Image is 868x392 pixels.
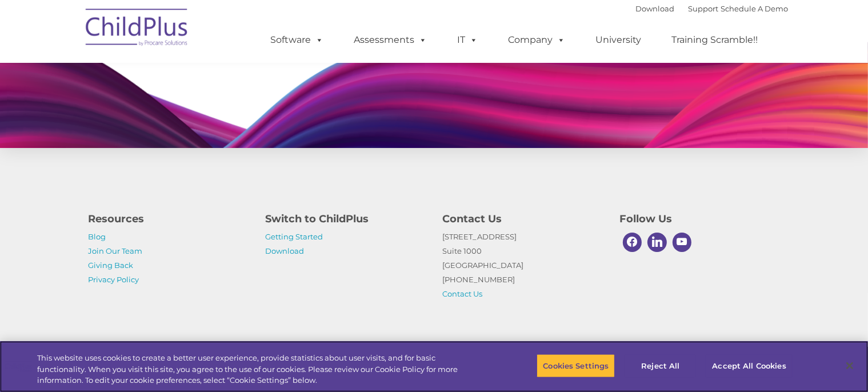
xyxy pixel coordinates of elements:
h4: Resources [89,211,249,227]
a: Youtube [670,230,695,255]
img: ChildPlus by Procare Solutions [80,1,194,58]
font: | [636,4,789,13]
a: Giving Back [89,261,134,270]
p: [STREET_ADDRESS] Suite 1000 [GEOGRAPHIC_DATA] [PHONE_NUMBER] [443,230,603,301]
a: Join Our Team [89,246,143,255]
a: Blog [89,232,106,241]
a: Privacy Policy [89,275,139,284]
button: Reject All [625,354,696,378]
a: Assessments [343,29,439,51]
a: Training Scramble!! [661,29,770,51]
div: This website uses cookies to create a better user experience, provide statistics about user visit... [37,353,477,386]
a: Schedule A Demo [721,4,789,13]
a: Company [497,29,577,51]
a: Download [266,246,305,255]
a: Contact Us [443,289,483,298]
a: Download [636,4,675,13]
a: Linkedin [645,230,670,255]
button: Accept All Cookies [706,354,792,378]
h4: Follow Us [620,211,780,227]
a: IT [446,29,490,51]
button: Close [837,353,862,378]
button: Cookies Settings [537,354,615,378]
a: Support [689,4,719,13]
a: University [585,29,653,51]
h4: Contact Us [443,211,603,227]
h4: Switch to ChildPlus [266,211,426,227]
a: Facebook [620,230,645,255]
a: Getting Started [266,232,323,241]
a: Software [259,29,335,51]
